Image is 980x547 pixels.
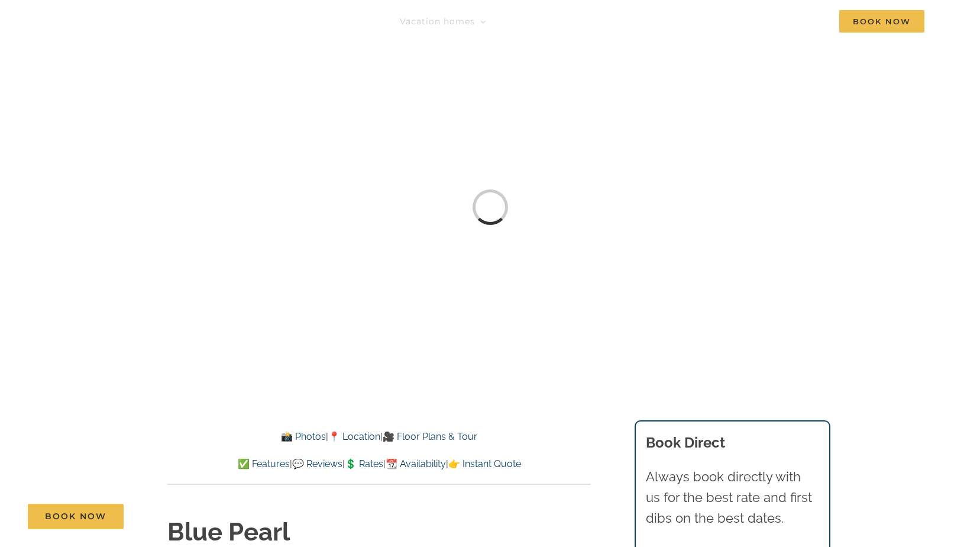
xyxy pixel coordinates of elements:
[473,189,508,225] div: Loading...
[448,458,521,469] a: 👉 Instant Quote
[709,9,749,33] a: About
[386,458,446,469] a: 📆 Availability
[709,17,738,25] span: About
[45,511,106,522] span: Book Now
[775,17,813,25] span: Contact
[292,458,342,469] a: 💬 Reviews
[383,431,477,442] a: 🎥 Floor Plans & Tour
[610,9,683,33] a: Deals & More
[167,456,591,472] p: | | | |
[646,466,819,529] p: Always book directly with us for the best rate and first dibs on the best dates.
[28,504,124,529] a: Book Now
[839,10,924,33] span: Book Now
[400,17,475,25] span: Vacation homes
[167,429,591,445] p: | |
[513,9,583,33] a: Things to do
[56,12,256,39] img: Branson Family Retreats Logo
[400,9,486,33] a: Vacation homes
[345,458,383,469] a: 💲 Rates
[328,431,380,442] a: 📍 Location
[400,9,924,33] nav: Main Menu
[238,458,290,469] a: ✅ Features
[775,9,813,33] a: Contact
[281,431,326,442] a: 📸 Photos
[646,432,819,453] h3: Book Direct
[610,17,671,25] span: Deals & More
[513,17,572,25] span: Things to do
